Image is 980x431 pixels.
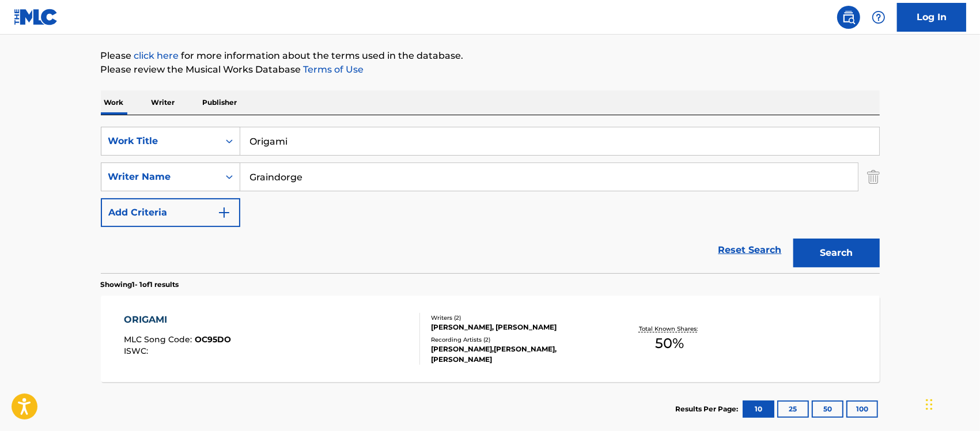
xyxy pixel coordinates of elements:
p: Writer [148,90,179,115]
p: Please review the Musical Works Database [101,63,880,77]
p: Results Per Page: [676,404,741,414]
img: Delete Criterion [867,162,880,191]
a: Reset Search [713,237,788,263]
a: Terms of Use [301,64,364,75]
span: MLC Song Code : [124,334,195,345]
button: 100 [846,400,878,418]
button: 50 [812,400,843,418]
div: ORIGAMI [124,313,231,327]
img: 9d2ae6d4665cec9f34b9.svg [217,206,231,220]
a: click here [134,50,179,61]
p: Work [101,90,127,115]
div: [PERSON_NAME], [PERSON_NAME] [431,322,605,332]
div: [PERSON_NAME],[PERSON_NAME], [PERSON_NAME] [431,344,605,365]
span: OC95DO [195,334,231,345]
div: Recording Artists ( 2 ) [431,335,605,344]
span: 50 % [655,333,684,354]
div: Writers ( 2 ) [431,313,605,322]
div: Writer Name [108,170,212,184]
button: 10 [743,400,774,418]
img: search [842,10,856,24]
a: Public Search [837,6,860,29]
p: Total Known Shares: [639,324,701,333]
img: MLC Logo [14,9,58,25]
button: Add Criteria [101,198,240,227]
p: Publisher [199,90,241,115]
div: Drag [926,387,933,422]
a: Log In [897,3,966,32]
form: Search Form [101,127,880,273]
a: ORIGAMIMLC Song Code:OC95DOISWC:Writers (2)[PERSON_NAME], [PERSON_NAME]Recording Artists (2)[PERS... [101,296,880,382]
button: Search [793,239,880,267]
div: Work Title [108,134,212,148]
img: help [872,10,886,24]
div: Help [867,6,890,29]
span: ISWC : [124,346,151,356]
p: Please for more information about the terms used in the database. [101,49,880,63]
iframe: Chat Widget [922,376,980,431]
button: 25 [777,400,809,418]
p: Showing 1 - 1 of 1 results [101,279,179,290]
